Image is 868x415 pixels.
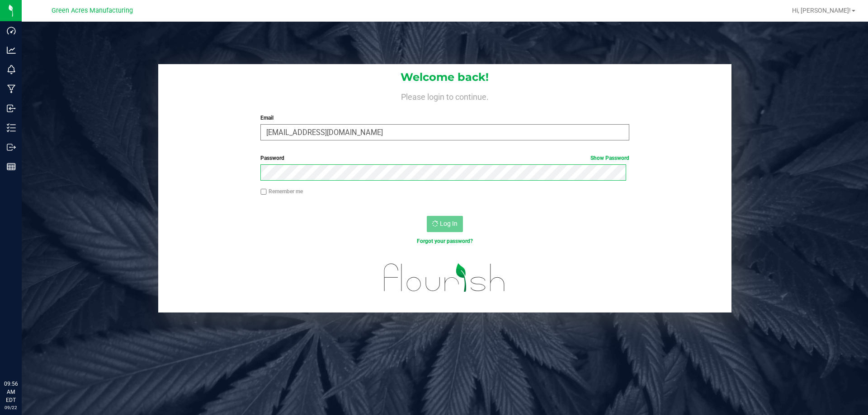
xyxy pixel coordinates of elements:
[440,220,458,227] span: Log In
[158,90,731,101] h4: Please login to continue.
[427,216,463,232] button: Log In
[590,155,629,161] a: Show Password
[52,7,133,14] span: Green Acres Manufacturing
[260,187,303,196] label: Remember me
[4,404,18,411] p: 09/22
[373,255,516,301] img: flourish_logo.svg
[7,84,16,93] inline-svg: Manufacturing
[4,380,18,404] p: 09:56 AM EDT
[260,189,267,195] input: Remember me
[260,114,629,122] label: Email
[7,143,16,152] inline-svg: Outbound
[158,71,731,83] h1: Welcome back!
[7,162,16,171] inline-svg: Reports
[7,46,16,55] inline-svg: Analytics
[7,104,16,113] inline-svg: Inbound
[260,155,284,161] span: Password
[7,123,16,132] inline-svg: Inventory
[792,7,851,14] span: Hi, [PERSON_NAME]!
[417,238,473,244] a: Forgot your password?
[7,65,16,74] inline-svg: Monitoring
[7,26,16,35] inline-svg: Dashboard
